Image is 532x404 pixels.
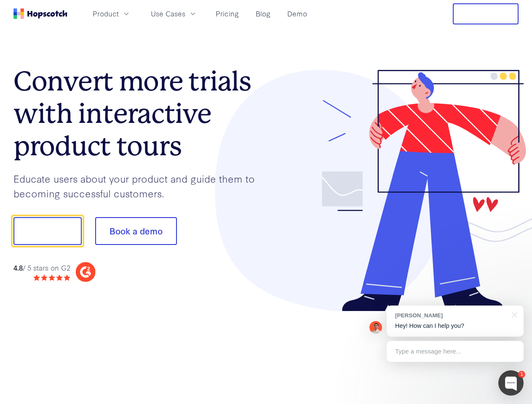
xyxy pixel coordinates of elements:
a: Home [13,8,67,19]
div: / 5 stars on G2 [13,263,70,273]
div: Type a message here... [387,341,524,362]
div: 1 [518,371,525,378]
img: Mark Spera [369,321,382,334]
p: Educate users about your product and guide them to becoming successful customers. [13,171,266,200]
a: Demo [284,7,310,21]
strong: 4.8 [13,263,23,272]
span: Product [93,8,119,19]
button: Show me! [13,217,82,245]
h1: Convert more trials with interactive product tours [13,65,266,162]
button: Product [88,7,136,21]
a: Pricing [212,7,242,21]
button: Use Cases [146,7,202,21]
button: Book a demo [95,217,177,245]
span: Use Cases [151,8,185,19]
button: Free Trial [453,3,519,24]
div: [PERSON_NAME] [395,311,507,319]
a: Blog [252,7,274,21]
p: Hey! How can I help you? [395,322,515,330]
